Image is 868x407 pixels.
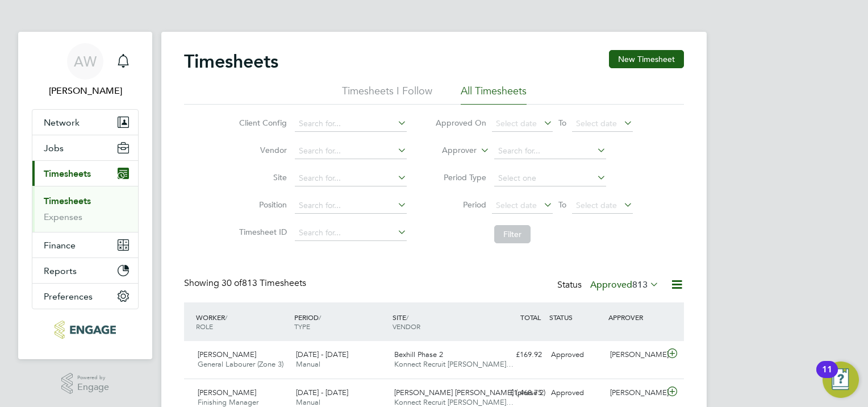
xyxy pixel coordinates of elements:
img: konnectrecruit-logo-retina.png [55,321,115,339]
label: Approver [425,145,477,156]
span: TYPE [294,322,310,331]
input: Search for... [295,225,407,241]
span: Select date [576,118,617,128]
span: 813 [632,279,648,290]
span: ROLE [196,322,213,331]
input: Select one [494,171,606,186]
div: Approved [546,384,606,402]
span: Alice Watts [32,84,139,98]
span: Engage [77,383,109,392]
label: Approved On [435,118,486,128]
span: Finishing Manager [198,397,258,407]
a: Timesheets [44,196,91,206]
label: Site [236,172,287,182]
span: Select date [496,200,537,210]
label: Period Type [435,172,486,182]
div: Timesheets [32,186,138,232]
label: Vendor [236,145,287,155]
div: WORKER [193,307,291,337]
div: PERIOD [291,307,390,337]
span: Network [44,117,80,128]
label: Period [435,200,486,210]
span: Reports [44,265,77,276]
span: [PERSON_NAME] [PERSON_NAME] (phase 2) [394,388,545,397]
span: [DATE] - [DATE] [296,388,348,397]
div: £169.92 [487,346,546,364]
span: Manual [296,359,320,369]
span: / [225,313,227,322]
button: Timesheets [32,161,138,186]
span: Select date [576,200,617,210]
div: STATUS [546,307,606,327]
span: 813 Timesheets [222,277,306,289]
button: Preferences [32,284,138,309]
label: Position [236,200,287,210]
span: Bexhill Phase 2 [394,350,443,359]
span: General Labourer (Zone 3) [198,359,283,369]
span: To [555,115,570,130]
span: / [319,313,321,322]
span: Powered by [77,373,109,383]
input: Search for... [295,198,407,214]
button: Filter [494,225,531,243]
button: New Timesheet [609,50,684,68]
input: Search for... [494,143,606,159]
a: AW[PERSON_NAME] [32,43,139,98]
a: Go to home page [32,321,139,339]
button: Reports [32,258,138,283]
span: Jobs [44,143,64,153]
input: Search for... [295,116,407,132]
span: VENDOR [393,322,420,331]
span: / [406,313,408,322]
label: Timesheet ID [236,227,287,237]
div: APPROVER [606,307,665,327]
span: Manual [296,397,320,407]
span: Timesheets [44,168,91,179]
span: [PERSON_NAME] [198,388,256,397]
input: Search for... [295,171,407,186]
button: Open Resource Center, 11 new notifications [823,362,859,398]
button: Finance [32,232,138,258]
label: Client Config [236,118,287,128]
button: Jobs [32,135,138,160]
li: All Timesheets [461,84,527,105]
span: To [555,197,570,212]
span: [PERSON_NAME] [198,350,256,359]
span: Konnect Recruit [PERSON_NAME]… [394,397,514,407]
div: Showing [184,277,308,289]
input: Search for... [295,143,407,159]
button: Network [32,110,138,135]
span: Preferences [44,291,93,302]
a: Expenses [44,211,82,222]
h2: Timesheets [184,50,278,73]
span: 30 of [222,277,242,289]
a: Powered byEngage [61,373,110,394]
span: Konnect Recruit [PERSON_NAME]… [394,359,514,369]
nav: Main navigation [18,32,152,359]
div: [PERSON_NAME] [606,346,665,364]
div: SITE [390,307,488,337]
div: [PERSON_NAME] [606,384,665,402]
div: £1,468.75 [487,384,546,402]
div: Status [557,277,661,293]
div: Approved [546,346,606,364]
div: 11 [822,369,832,384]
label: Approved [590,279,659,290]
span: AW [74,54,97,69]
span: TOTAL [520,313,541,322]
span: Finance [44,240,76,251]
span: [DATE] - [DATE] [296,350,348,359]
li: Timesheets I Follow [342,84,432,105]
span: Select date [496,118,537,128]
